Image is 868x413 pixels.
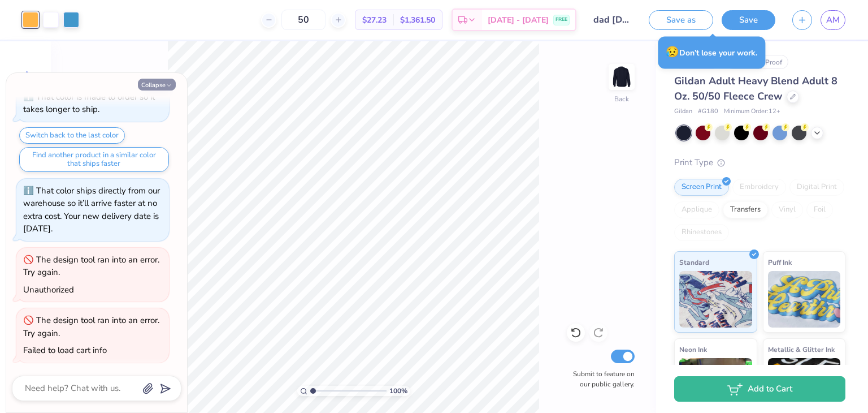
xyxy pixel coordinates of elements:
span: Gildan [674,107,692,117]
button: Collapse [138,79,176,91]
button: Save as [649,10,713,30]
div: Applique [674,201,719,218]
div: Transfers [723,201,768,218]
div: Don’t lose your work. [658,36,765,68]
div: Back [614,94,629,104]
span: Minimum Order: 12 + [724,107,780,117]
button: Find another product in a similar color that ships faster [19,147,169,172]
a: AM [821,10,845,30]
span: 😥 [666,45,679,59]
span: FREE [555,16,567,24]
div: Vinyl [771,201,803,218]
img: Puff Ink [768,271,841,328]
span: Neon Ink [679,343,707,355]
span: 100 % [389,386,407,396]
button: Add to Cart [674,376,845,402]
span: Metallic & Glitter Ink [768,343,835,355]
input: Untitled Design [585,8,640,31]
div: Digital Print [789,179,844,196]
div: Rhinestones [674,224,729,241]
span: $27.23 [362,14,387,26]
span: $1,361.50 [400,14,435,26]
div: Unauthorized [23,284,74,295]
div: Failed to load cart info [23,345,107,356]
button: Save [722,10,775,30]
img: Back [610,66,633,88]
div: Screen Print [674,179,729,196]
input: – – [281,10,325,30]
div: The design tool ran into an error. Try again. [23,254,159,278]
span: # G180 [698,107,718,117]
div: Embroidery [732,179,786,196]
span: [DATE] - [DATE] [488,14,549,26]
div: Print Type [674,156,845,169]
div: Foil [806,201,833,218]
span: AM [826,14,840,27]
label: Submit to feature on our public gallery. [567,369,635,389]
img: Standard [679,271,752,328]
span: Standard [679,256,709,268]
span: Puff Ink [768,256,792,268]
div: That color ships directly from our warehouse so it’ll arrive faster at no extra cost. Your new de... [23,185,160,235]
button: Switch back to the last color [19,127,125,144]
div: The design tool ran into an error. Try again. [23,315,159,339]
span: Gildan Adult Heavy Blend Adult 8 Oz. 50/50 Fleece Crew [674,74,837,103]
